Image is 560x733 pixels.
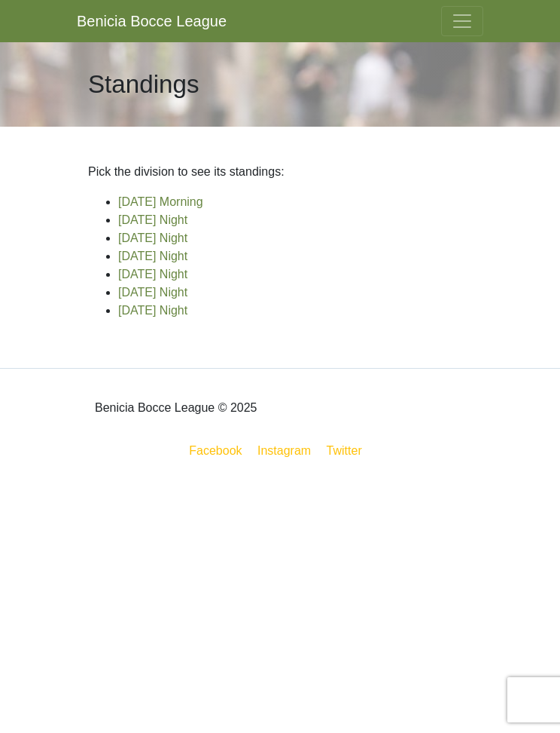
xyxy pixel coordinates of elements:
a: Twitter [324,441,374,460]
p: Pick the division to see its standings: [88,163,472,181]
a: Facebook [186,441,245,460]
a: [DATE] Night [118,213,187,226]
a: [DATE] Night [118,304,187,317]
a: [DATE] Night [118,268,187,281]
h1: Standings [88,69,199,100]
a: [DATE] Night [118,232,187,244]
a: [DATE] Night [118,250,187,262]
a: [DATE] Morning [118,195,203,208]
div: Benicia Bocce League © 2025 [77,381,483,435]
a: Instagram [254,441,314,460]
a: Benicia Bocce League [77,6,227,36]
a: [DATE] Night [118,286,187,299]
button: Toggle navigation [441,6,483,36]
